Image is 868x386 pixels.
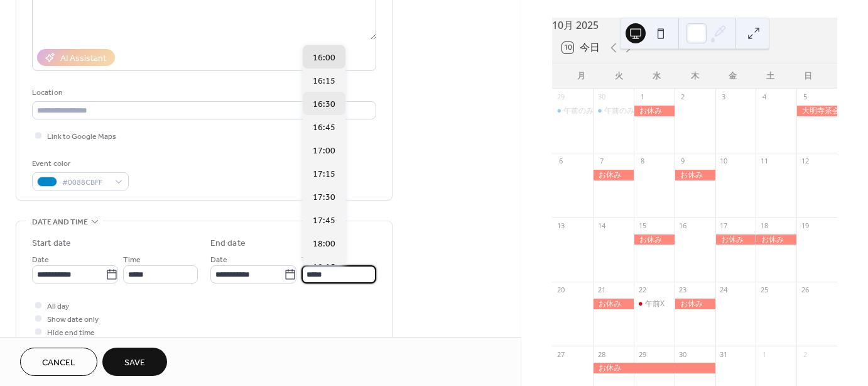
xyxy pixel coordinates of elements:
div: 16 [678,221,688,230]
span: 16:15 [313,75,335,88]
div: 21 [597,285,606,295]
div: Event color [32,157,126,170]
span: Date [32,253,49,267]
div: お休み [593,299,634,309]
div: 午前のみ◎ [593,106,634,116]
div: 31 [719,350,729,359]
span: All day [47,300,69,313]
div: 4 [759,92,769,102]
span: Time [123,253,141,267]
div: 火 [600,63,637,89]
span: 16:30 [313,98,335,111]
span: 17:15 [313,168,335,181]
div: 2 [800,350,810,359]
div: 26 [800,285,810,295]
div: 日 [789,63,827,89]
div: 金 [713,63,751,89]
span: 16:00 [313,52,335,65]
div: 30 [597,92,606,102]
div: 17 [719,221,729,230]
div: 19 [800,221,810,230]
div: 大明寺茶会㊡ [796,106,837,116]
div: 15 [637,221,647,230]
div: 25 [759,285,769,295]
span: Hide end time [47,326,95,339]
button: Save [102,348,167,376]
div: 27 [556,350,565,359]
span: 17:00 [313,145,335,158]
div: 10月 2025 [552,18,837,33]
div: お休み [634,106,675,116]
div: 午前のみ◎ [552,106,593,116]
div: 午前X [645,299,665,309]
div: 午前X [634,299,675,309]
div: 18 [759,221,769,230]
span: Time [301,253,319,267]
div: 5 [800,92,810,102]
span: 18:00 [313,238,335,251]
div: お休み [593,170,634,180]
div: お休み [593,363,715,373]
span: #0088CBFF [62,176,109,189]
span: Cancel [42,356,75,370]
div: 8 [637,157,647,166]
div: 14 [597,221,606,230]
button: 10今日 [558,39,604,57]
div: Start date [32,237,71,250]
span: 18:15 [313,261,335,274]
div: 午前のみ◎ [563,106,601,116]
div: 23 [678,285,688,295]
div: 1 [637,92,647,102]
div: お休み [675,170,715,180]
div: お休み [675,299,715,309]
span: 17:30 [313,191,335,204]
div: End date [210,237,246,250]
div: 13 [556,221,565,230]
div: 木 [676,63,713,89]
span: Link to Google Maps [47,130,116,143]
div: お休み [715,234,756,245]
div: 12 [800,157,810,166]
div: 24 [719,285,729,295]
div: 29 [637,350,647,359]
span: Date and time [32,216,88,229]
div: 午前のみ◎ [604,106,642,116]
div: 29 [556,92,565,102]
div: 28 [597,350,606,359]
div: 2 [678,92,688,102]
div: 7 [597,157,606,166]
span: Save [124,356,145,370]
div: 3 [719,92,729,102]
span: Date [210,253,227,267]
div: 11 [759,157,769,166]
span: 17:45 [313,214,335,228]
div: 1 [759,350,769,359]
div: 水 [638,63,676,89]
span: Show date only [47,313,99,326]
span: 16:45 [313,121,335,135]
button: Cancel [20,348,97,376]
div: 6 [556,157,565,166]
div: 土 [751,63,789,89]
div: Location [32,86,374,99]
div: 22 [637,285,647,295]
div: 月 [562,63,600,89]
div: 9 [678,157,688,166]
div: 10 [719,157,729,166]
div: 20 [556,285,565,295]
div: お休み [756,234,796,245]
div: 30 [678,350,688,359]
div: お休み [634,234,675,245]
